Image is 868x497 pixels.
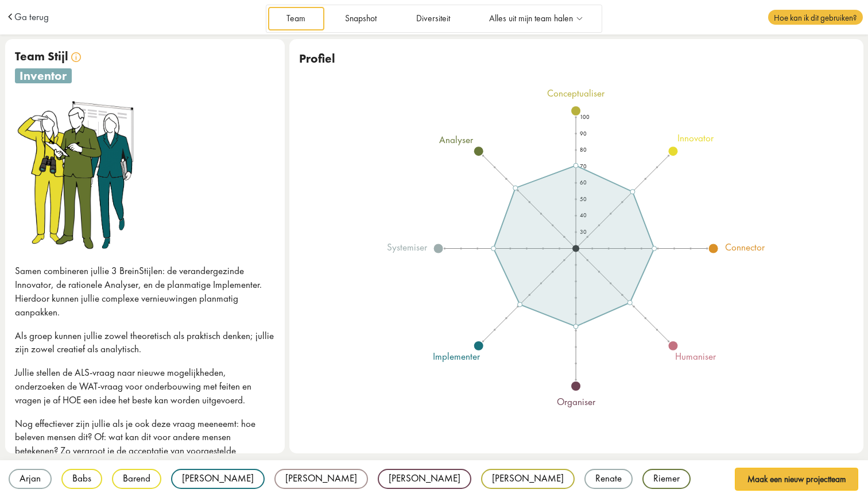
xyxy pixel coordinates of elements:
div: [PERSON_NAME] [378,469,471,489]
img: inventor.png [15,98,138,250]
div: Arjan [9,469,52,489]
span: inventor [15,68,72,83]
a: Alles uit mijn team halen [471,7,600,30]
div: Babs [61,469,102,489]
p: Jullie stellen de ALS-vraag naar nieuwe mogelijkheden, onderzoeken de WAT-vraag voor onderbouwing... [15,366,275,407]
div: Barend [112,469,161,489]
tspan: analyser [440,133,474,145]
span: Hoe kan ik dit gebruiken? [768,10,862,25]
text: 80 [580,146,587,153]
p: Nog effectiever zijn jullie als je ook deze vraag meeneemt: hoe beleven mensen dit? Of: wat kan d... [15,417,275,472]
img: info.svg [71,52,81,62]
button: Maak een nieuw projectteam [735,468,859,491]
p: Samen combineren jullie 3 BreinStijlen: de verandergezinde Innovator, de rationele Analyser, en d... [15,264,275,319]
p: Als groep kunnen jullie zowel theoretisch als praktisch denken; jullie zijn zowel creatief als an... [15,329,275,357]
a: Team [268,7,324,30]
a: Ga terug [14,12,49,22]
tspan: systemiser [387,241,428,253]
text: 90 [580,129,587,137]
div: [PERSON_NAME] [274,469,368,489]
span: Alles uit mijn team halen [489,14,573,24]
text: 100 [580,113,590,121]
div: Renate [584,469,633,489]
a: Snapshot [326,7,395,30]
tspan: implementer [433,350,480,363]
tspan: organiser [557,395,596,408]
span: Profiel [299,51,335,66]
tspan: conceptualiser [548,87,606,99]
span: Team Stijl [15,48,68,64]
tspan: innovator [678,132,715,144]
tspan: connector [726,241,766,253]
a: Diversiteit [397,7,468,30]
tspan: humaniser [676,350,717,363]
text: 70 [580,163,587,170]
div: [PERSON_NAME] [171,469,265,489]
div: [PERSON_NAME] [481,469,575,489]
div: Riemer [642,469,691,489]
